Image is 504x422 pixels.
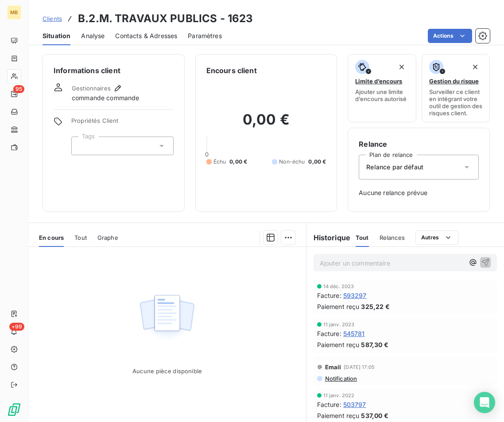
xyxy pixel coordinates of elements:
[39,234,64,241] span: En cours
[72,85,111,92] span: Gestionnaires
[115,31,177,40] span: Contacts & Adresses
[317,302,360,311] span: Paiement reçu
[428,29,472,43] button: Actions
[474,392,495,413] div: Open Intercom Messenger
[317,291,341,300] span: Facture :
[361,340,388,349] span: 587,30 €
[356,234,369,241] span: Tout
[308,158,326,166] span: 0,00 €
[43,14,62,23] a: Clients
[359,188,479,197] span: Aucune relance prévue
[348,54,416,122] button: Limite d’encoursAjouter une limite d’encours autorisé
[279,158,305,166] span: Non-échu
[343,291,367,300] span: 593297
[323,284,354,289] span: 14 déc. 2023
[361,411,388,420] span: 537,00 €
[323,322,355,327] span: 11 janv. 2023
[54,65,174,76] h6: Informations client
[132,367,202,375] span: Aucune pièce disponible
[355,88,408,102] span: Ajouter une limite d’encours autorisé
[9,323,24,331] span: +99
[74,234,87,241] span: Tout
[317,340,360,349] span: Paiement reçu
[422,54,490,122] button: Gestion du risqueSurveiller ce client en intégrant votre outil de gestion des risques client.
[317,329,341,338] span: Facture :
[79,142,86,150] input: Ajouter une valeur
[229,158,247,166] span: 0,00 €
[71,117,174,129] span: Propriétés Client
[78,11,253,27] h3: B.2.M. TRAVAUX PUBLICS - 1623
[359,139,479,149] h6: Relance
[343,400,366,409] span: 503797
[43,15,62,22] span: Clients
[205,151,209,158] span: 0
[7,402,21,417] img: Logo LeanPay
[361,302,389,311] span: 325,22 €
[317,400,341,409] span: Facture :
[429,88,482,117] span: Surveiller ce client en intégrant votre outil de gestion des risques client.
[306,232,351,243] h6: Historique
[343,329,365,338] span: 545781
[206,65,257,76] h6: Encours client
[206,111,326,137] h2: 0,00 €
[213,158,226,166] span: Échu
[81,31,105,40] span: Analyse
[317,411,360,420] span: Paiement reçu
[188,31,222,40] span: Paramètres
[429,78,479,85] span: Gestion du risque
[139,290,195,345] img: Empty state
[380,234,405,241] span: Relances
[366,163,423,172] span: Relance par défaut
[7,5,21,20] div: MB
[355,78,402,85] span: Limite d’encours
[344,364,375,370] span: [DATE] 17:05
[13,85,24,93] span: 95
[97,234,118,241] span: Graphe
[43,31,70,40] span: Situation
[72,94,140,102] span: commande commande
[324,375,357,382] span: Notification
[323,393,355,398] span: 11 janv. 2022
[325,363,341,371] span: Email
[415,231,458,245] button: Autres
